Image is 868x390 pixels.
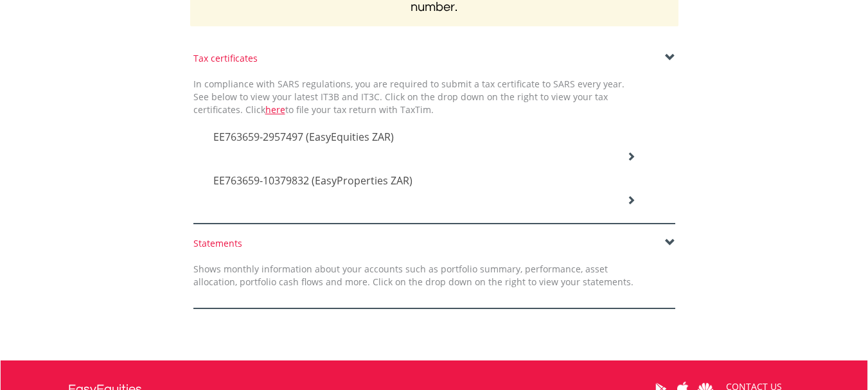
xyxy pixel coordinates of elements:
[265,103,285,116] a: here
[245,103,434,116] span: Click to file your tax return with TaxTim.
[193,78,624,116] span: In compliance with SARS regulations, you are required to submit a tax certificate to SARS every y...
[184,263,643,288] div: Shows monthly information about your accounts such as portfolio summary, performance, asset alloc...
[193,237,675,250] div: Statements
[213,130,394,144] span: EE763659-2957497 (EasyEquities ZAR)
[213,173,412,188] span: EE763659-10379832 (EasyProperties ZAR)
[193,52,675,65] div: Tax certificates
